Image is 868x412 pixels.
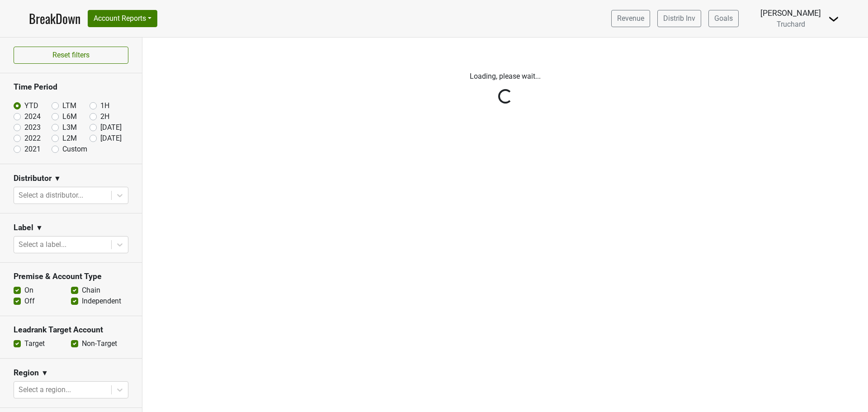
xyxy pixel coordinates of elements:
a: Distrib Inv [657,10,701,27]
span: Truchard [777,20,805,28]
a: Revenue [611,10,650,27]
div: [PERSON_NAME] [760,7,821,19]
img: Dropdown Menu [828,14,839,24]
p: Loading, please wait... [255,71,756,82]
a: BreakDown [29,9,80,28]
button: Account Reports [88,10,157,27]
a: Goals [708,10,739,27]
